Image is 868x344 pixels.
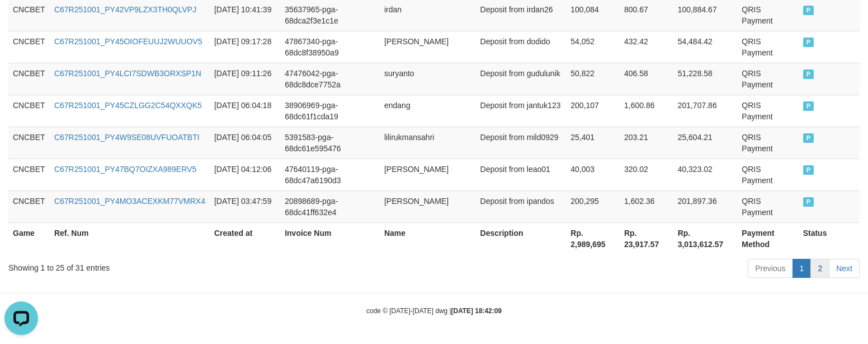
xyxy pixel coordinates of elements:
[280,127,380,159] td: 5391583-pga-68dc61e595476
[620,222,673,254] th: Rp. 23,917.57
[50,222,210,254] th: Ref. Num
[737,31,798,63] td: QRIS Payment
[737,222,798,254] th: Payment Method
[737,127,798,159] td: QRIS Payment
[566,95,620,127] td: 200,107
[54,165,196,174] a: C67R251001_PY47BQ7OIZXA989ERV5
[476,190,567,222] td: Deposit from ipandos
[280,190,380,222] td: 20898689-pga-68dc41ff632e4
[620,31,673,63] td: 432.42
[451,307,502,315] strong: [DATE] 18:42:09
[673,222,738,254] th: Rp. 3,013,612.57
[280,95,380,127] td: 38906969-pga-68dc61f1cda19
[673,95,738,127] td: 201,707.86
[476,63,567,95] td: Deposit from gudulunik
[476,222,567,254] th: Description
[54,5,196,14] a: C67R251001_PY42VP9LZX3TH0QLVPJ
[476,127,567,159] td: Deposit from mild0929
[54,37,202,46] a: C67R251001_PY45OIOFEUUJ2WUUOV5
[803,101,814,111] span: PAID
[803,165,814,175] span: PAID
[380,190,476,222] td: [PERSON_NAME]
[210,222,280,254] th: Created at
[476,95,567,127] td: Deposit from jantuk123
[210,127,280,159] td: [DATE] 06:04:05
[620,127,673,159] td: 203.21
[803,197,814,207] span: PAID
[210,63,280,95] td: [DATE] 09:11:26
[8,159,50,190] td: CNCBET
[737,63,798,95] td: QRIS Payment
[54,101,202,110] a: C67R251001_PY45CZLGG2C54QXXQK5
[673,127,738,159] td: 25,604.21
[8,95,50,127] td: CNCBET
[380,159,476,190] td: [PERSON_NAME]
[8,31,50,63] td: CNCBET
[280,222,380,254] th: Invoice Num
[620,159,673,190] td: 320.02
[803,69,814,79] span: PAID
[380,63,476,95] td: suryanto
[380,95,476,127] td: endang
[54,133,200,142] a: C67R251001_PY4W9SE08UVFUOATBTI
[803,133,814,143] span: PAID
[566,127,620,159] td: 25,401
[620,63,673,95] td: 406.58
[8,190,50,222] td: CNCBET
[620,190,673,222] td: 1,602.36
[566,31,620,63] td: 54,052
[380,31,476,63] td: [PERSON_NAME]
[673,159,738,190] td: 40,323.02
[792,259,812,278] a: 1
[566,159,620,190] td: 40,003
[8,127,50,159] td: CNCBET
[380,127,476,159] td: lilirukmansahri
[54,197,205,206] a: C67R251001_PY4MO3ACEXKM77VMRX4
[210,95,280,127] td: [DATE] 06:04:18
[737,190,798,222] td: QRIS Payment
[803,6,814,15] span: PAID
[4,4,38,38] button: Open LiveChat chat widget
[566,190,620,222] td: 200,295
[799,222,860,254] th: Status
[366,307,502,315] small: code © [DATE]-[DATE] dwg |
[210,159,280,190] td: [DATE] 04:12:06
[673,31,738,63] td: 54,484.42
[476,31,567,63] td: Deposit from dodido
[210,31,280,63] td: [DATE] 09:17:28
[829,259,860,278] a: Next
[566,63,620,95] td: 50,822
[476,159,567,190] td: Deposit from leao01
[737,159,798,190] td: QRIS Payment
[810,259,829,278] a: 2
[737,95,798,127] td: QRIS Payment
[380,222,476,254] th: Name
[566,222,620,254] th: Rp. 2,989,695
[673,190,738,222] td: 201,897.36
[280,159,380,190] td: 47640119-pga-68dc47a6190d3
[280,31,380,63] td: 47867340-pga-68dc8f38950a9
[54,69,201,78] a: C67R251001_PY4LCI7SDWB3ORXSP1N
[8,63,50,95] td: CNCBET
[748,259,792,278] a: Previous
[8,222,50,254] th: Game
[8,258,353,273] div: Showing 1 to 25 of 31 entries
[620,95,673,127] td: 1,600.86
[803,38,814,47] span: PAID
[210,190,280,222] td: [DATE] 03:47:59
[280,63,380,95] td: 47476042-pga-68dc8dce7752a
[673,63,738,95] td: 51,228.58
